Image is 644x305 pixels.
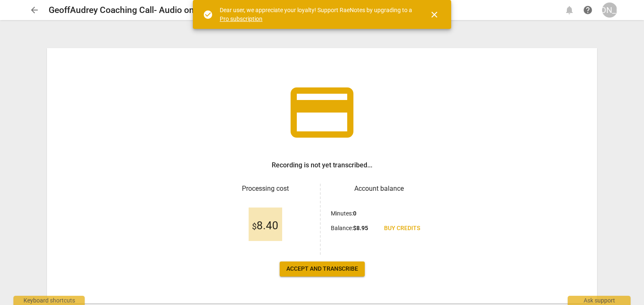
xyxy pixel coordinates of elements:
span: help [583,5,593,15]
h3: Processing cost [217,184,313,194]
a: Help [580,3,595,18]
div: Ask support [568,296,631,305]
span: Accept and transcribe [286,265,358,273]
div: Keyboard shortcuts [13,296,85,305]
b: 0 [353,210,356,217]
button: Accept and transcribe [280,261,365,277]
h2: GeoffAudrey Coaching Call- Audio only [49,5,200,15]
span: close [429,10,439,20]
button: [PERSON_NAME] [602,3,617,18]
span: $ [252,221,257,231]
span: 8.40 [252,220,278,232]
div: Dear user, we appreciate your loyalty! Support RaeNotes by upgrading to a [220,6,414,23]
p: Balance : [331,224,368,233]
span: check_circle [203,10,213,20]
h3: Account balance [331,184,427,194]
h3: Recording is not yet transcribed... [272,160,372,170]
button: Close [424,5,444,25]
span: arrow_back [29,5,39,15]
b: $ 8.95 [353,225,368,231]
p: Minutes : [331,209,356,218]
a: Buy credits [377,221,427,236]
span: credit_card [284,75,360,150]
span: Buy credits [384,224,420,233]
a: Pro subscription [220,15,262,22]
